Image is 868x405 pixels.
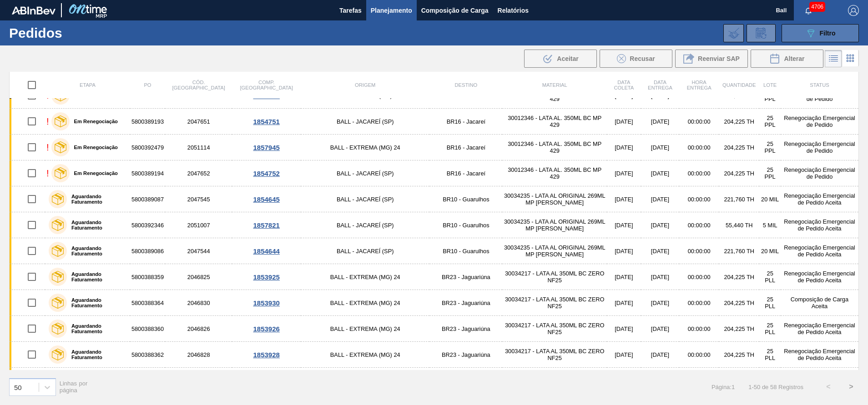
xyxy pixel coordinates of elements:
[641,316,680,342] td: [DATE]
[130,342,165,368] td: 5800388362
[10,186,859,212] a: Aguardando Faturamento58003890872047545BALL - JACAREÍ (SP)BR10 - Guarulhos30034235 - LATA AL ORIG...
[607,368,641,394] td: [DATE]
[10,238,859,264] a: Aguardando Faturamento58003890862047544BALL - JACAREÍ (SP)BR10 - Guarulhos30034235 - LATA AL ORIG...
[301,212,429,238] td: BALL - JACAREÍ (SP)
[429,160,502,186] td: BR16 - Jacareí
[12,6,56,15] img: TNhmsLtSVTkK8tSr43FrP2fwEKptu5GPRR3wAAAABJRU5ErkJggg==
[781,368,859,394] td: Renegociação Emergencial de Pedido Aceita
[130,109,165,135] td: 5800389193
[524,50,597,68] div: Aceitar
[130,186,165,212] td: 5800389087
[130,135,165,160] td: 5800392479
[233,299,299,307] div: 1853930
[502,342,607,368] td: 30034217 - LATA AL 350ML BC ZERO NF25
[698,55,740,62] span: Reenviar SAP
[165,135,232,160] td: 2051114
[748,384,803,390] span: 1 - 50 de 58 Registros
[759,212,781,238] td: 5 MIL
[641,342,680,368] td: [DATE]
[67,220,126,230] label: Aguardando Faturamento
[641,160,680,186] td: [DATE]
[719,135,759,160] td: 204,225 TH
[719,238,759,264] td: 221,760 TH
[679,160,719,186] td: 00:00:00
[759,135,781,160] td: 25 PPL
[46,142,49,153] div: !
[233,273,299,281] div: 1853925
[165,238,232,264] td: 2047544
[339,5,362,16] span: Tarefas
[641,212,680,238] td: [DATE]
[10,135,859,160] a: !Em Renegociação58003924792051114BALL - EXTREMA (MG) 24BR16 - Jacareí30012346 - LATA AL. 350ML BC...
[675,50,748,68] div: Reenviar SAP
[10,264,859,290] a: Aguardando Faturamento58003883592046825BALL - EXTREMA (MG) 24BR23 - Jaguariúna30034217 - LATA AL ...
[759,160,781,186] td: 25 PPL
[719,109,759,135] td: 204,225 TH
[301,368,429,394] td: BALL - EXTREMA (MG) 24
[848,5,859,16] img: Logout
[641,109,680,135] td: [DATE]
[679,316,719,342] td: 00:00:00
[759,264,781,290] td: 25 PLL
[679,212,719,238] td: 00:00:00
[614,80,634,90] span: Data coleta
[607,212,641,238] td: [DATE]
[429,212,502,238] td: BR10 - Guarulhos
[301,238,429,264] td: BALL - JACAREÍ (SP)
[719,316,759,342] td: 204,225 TH
[607,316,641,342] td: [DATE]
[607,135,641,160] td: [DATE]
[70,145,118,150] label: Em Renegociação
[165,109,232,135] td: 2047651
[67,271,126,282] label: Aguardando Faturamento
[542,82,567,88] span: Material
[130,160,165,186] td: 5800389194
[165,316,232,342] td: 2046826
[641,186,680,212] td: [DATE]
[165,160,232,186] td: 2047652
[607,342,641,368] td: [DATE]
[233,195,299,203] div: 1854645
[759,368,781,394] td: 25 PLL
[233,221,299,229] div: 1857821
[759,316,781,342] td: 25 PLL
[641,264,680,290] td: [DATE]
[641,135,680,160] td: [DATE]
[421,5,489,16] span: Composição de Carga
[165,290,232,316] td: 2046830
[722,82,756,88] span: Quantidade
[679,109,719,135] td: 00:00:00
[130,212,165,238] td: 5800392346
[429,316,502,342] td: BR23 - Jaguariúna
[781,264,859,290] td: Renegociação Emergencial de Pedido Aceita
[719,264,759,290] td: 204,225 TH
[429,186,502,212] td: BR10 - Guarulhos
[130,238,165,264] td: 5800389086
[840,375,863,398] button: >
[165,264,232,290] td: 2046825
[781,290,859,316] td: Composição de Carga Aceita
[130,290,165,316] td: 5800388364
[130,264,165,290] td: 5800388359
[165,368,232,394] td: 2046827
[719,186,759,212] td: 221,760 TH
[10,212,859,238] a: Aguardando Faturamento58003923462051007BALL - JACAREÍ (SP)BR10 - Guarulhos30034235 - LATA AL ORIG...
[67,323,126,334] label: Aguardando Faturamento
[641,290,680,316] td: [DATE]
[9,28,145,38] h1: Pedidos
[240,80,293,90] span: Comp. [GEOGRAPHIC_DATA]
[557,55,578,62] span: Aceitar
[233,144,299,151] div: 1857945
[679,135,719,160] td: 00:00:00
[172,80,225,90] span: Cód. [GEOGRAPHIC_DATA]
[144,82,151,88] span: PO
[600,50,672,68] div: Recusar
[130,368,165,394] td: 5800388361
[825,50,842,67] div: Visão em Lista
[719,342,759,368] td: 204,225 TH
[502,109,607,135] td: 30012346 - LATA AL. 350ML BC MP 429
[10,342,859,368] a: Aguardando Faturamento58003883622046828BALL - EXTREMA (MG) 24BR23 - Jaguariúna30034217 - LATA AL ...
[46,168,49,179] div: !
[301,135,429,160] td: BALL - EXTREMA (MG) 24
